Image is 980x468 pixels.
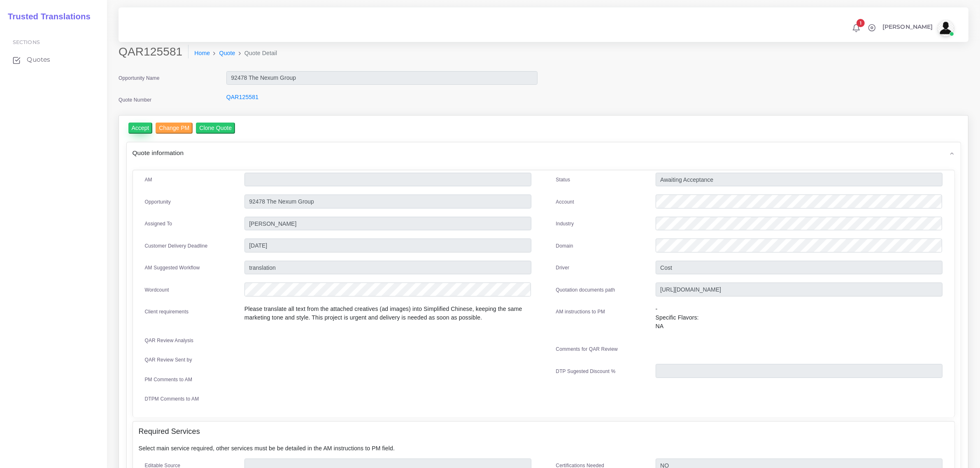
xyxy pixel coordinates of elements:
[226,94,258,100] a: QAR125581
[145,337,194,344] label: QAR Review Analysis
[145,220,172,227] label: Assigned To
[849,23,864,32] a: 1
[127,142,961,163] div: Quote information
[145,356,192,364] label: QAR Review Sent by
[235,49,277,58] li: Quote Detail
[119,96,151,104] label: Quote Number
[133,148,184,158] span: Quote information
[6,51,101,68] a: Quotes
[145,176,152,183] label: AM
[556,264,570,271] label: Driver
[556,286,615,294] label: Quotation documents path
[139,427,200,436] h4: Required Services
[139,444,949,453] p: Select main service required, other services must be be detailed in the AM instructions to PM field.
[556,242,573,250] label: Domain
[556,345,618,353] label: Comments for QAR Review
[556,176,570,183] label: Status
[145,264,200,271] label: AM Suggested Workflow
[882,24,933,30] span: [PERSON_NAME]
[13,39,40,45] span: Sections
[119,74,160,82] label: Opportunity Name
[145,395,199,403] label: DTPM Comments to AM
[119,45,189,59] h2: QAR125581
[145,286,169,294] label: Wordcount
[128,123,153,134] input: Accept
[2,10,91,23] a: Trusted Translations
[145,308,189,315] label: Client requirements
[556,308,605,315] label: AM instructions to PM
[556,220,574,227] label: Industry
[857,19,865,27] span: 1
[938,20,954,36] img: avatar
[2,12,91,21] h2: Trusted Translations
[219,49,235,58] a: Quote
[244,305,531,322] p: Please translate all text from the attached creatives (ad images) into Simplified Chinese, keepin...
[145,198,171,206] label: Opportunity
[145,376,193,383] label: PM Comments to AM
[556,198,574,206] label: Account
[196,123,235,134] input: Clone Quote
[244,217,531,231] input: pm
[194,49,210,58] a: Home
[145,242,208,250] label: Customer Delivery Deadline
[878,20,957,36] a: [PERSON_NAME]avatar
[27,55,50,64] span: Quotes
[556,368,616,375] label: DTP Sugested Discount %
[156,123,193,134] input: Change PM
[656,305,943,331] p: - Specific Flavors: NA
